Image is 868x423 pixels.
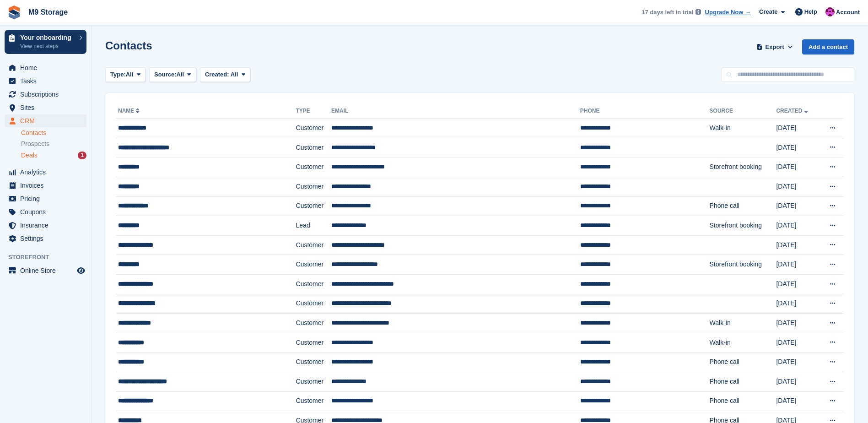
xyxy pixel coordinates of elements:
[710,352,776,372] td: Phone call
[296,274,331,294] td: Customer
[710,119,776,138] td: Walk-in
[21,151,38,160] span: Deals
[710,157,776,177] td: Storefront booking
[642,8,693,17] span: 17 days left in trial
[126,70,134,79] span: All
[20,88,75,101] span: Subscriptions
[296,216,331,236] td: Lead
[755,39,795,54] button: Export
[759,7,777,16] span: Create
[580,104,710,119] th: Phone
[776,352,819,372] td: [DATE]
[20,166,75,179] span: Analytics
[105,39,152,52] h1: Contacts
[776,216,819,236] td: [DATE]
[21,151,86,160] a: Deals 1
[5,75,86,87] a: menu
[5,101,86,114] a: menu
[804,7,817,16] span: Help
[21,140,49,148] span: Prospects
[5,179,86,192] a: menu
[5,264,86,277] a: menu
[776,138,819,157] td: [DATE]
[710,314,776,333] td: Walk-in
[7,5,21,19] img: stora-icon-8386f47178a22dfd0bd8f6a31ec36ba5ce8667c1dd55bd0f319d3a0aa187defe.svg
[710,104,776,119] th: Source
[5,30,86,54] a: Your onboarding View next steps
[205,71,229,78] span: Created:
[776,119,819,138] td: [DATE]
[296,314,331,333] td: Customer
[5,192,86,205] a: menu
[5,166,86,179] a: menu
[177,70,184,79] span: All
[776,294,819,314] td: [DATE]
[705,8,751,17] a: Upgrade Now →
[776,333,819,352] td: [DATE]
[20,206,75,218] span: Coupons
[20,75,75,87] span: Tasks
[776,274,819,294] td: [DATE]
[296,104,331,119] th: Type
[825,7,835,16] img: John Doyle
[20,34,75,41] p: Your onboarding
[20,179,75,192] span: Invoices
[776,391,819,411] td: [DATE]
[21,129,86,137] a: Contacts
[296,352,331,372] td: Customer
[20,61,75,74] span: Home
[710,333,776,352] td: Walk-in
[20,192,75,205] span: Pricing
[5,114,86,127] a: menu
[695,9,701,15] img: icon-info-grey-7440780725fd019a000dd9b08b2336e03edf1995a4989e88bcd33f0948082b44.svg
[710,372,776,391] td: Phone call
[5,219,86,232] a: menu
[20,264,75,277] span: Online Store
[105,67,146,82] button: Type: All
[20,101,75,114] span: Sites
[802,39,854,54] a: Add a contact
[20,114,75,127] span: CRM
[710,196,776,216] td: Phone call
[20,219,75,232] span: Insurance
[75,265,86,276] a: Preview store
[776,372,819,391] td: [DATE]
[149,67,196,82] button: Source: All
[5,206,86,218] a: menu
[776,314,819,333] td: [DATE]
[5,88,86,101] a: menu
[296,372,331,391] td: Customer
[710,255,776,275] td: Storefront booking
[8,253,91,262] span: Storefront
[776,196,819,216] td: [DATE]
[20,232,75,245] span: Settings
[296,255,331,275] td: Customer
[78,152,86,159] div: 1
[296,196,331,216] td: Customer
[331,104,580,119] th: Email
[296,157,331,177] td: Customer
[710,391,776,411] td: Phone call
[118,108,141,114] a: Name
[296,333,331,352] td: Customer
[296,177,331,196] td: Customer
[296,294,331,314] td: Customer
[154,70,176,79] span: Source:
[296,138,331,157] td: Customer
[5,232,86,245] a: menu
[296,235,331,255] td: Customer
[21,139,86,149] a: Prospects
[20,42,75,50] p: View next steps
[766,43,784,52] span: Export
[776,157,819,177] td: [DATE]
[25,5,71,20] a: M9 Storage
[776,255,819,275] td: [DATE]
[110,70,126,79] span: Type:
[296,119,331,138] td: Customer
[231,71,238,78] span: All
[710,216,776,236] td: Storefront booking
[296,391,331,411] td: Customer
[776,108,809,114] a: Created
[776,235,819,255] td: [DATE]
[776,177,819,196] td: [DATE]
